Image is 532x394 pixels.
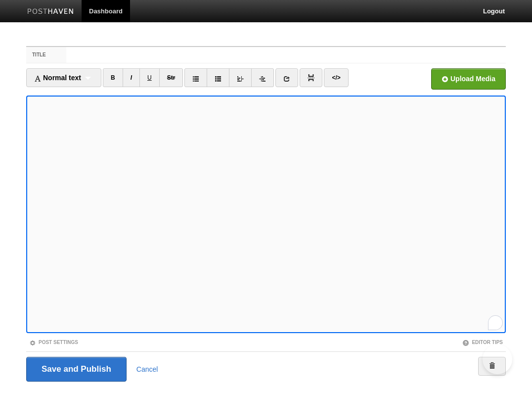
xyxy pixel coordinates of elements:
span: Normal text [34,74,81,82]
iframe: Help Scout Beacon - Open [483,345,512,374]
img: Posthaven-bar [27,8,74,16]
a: Post Settings [29,340,78,345]
input: Save and Publish [26,357,127,382]
img: pagebreak-icon.png [308,74,314,81]
label: Title [26,47,66,63]
a: U [139,68,160,87]
a: </> [324,68,348,87]
a: Editor Tips [462,340,503,345]
a: Cancel [136,365,158,373]
del: Str [167,74,176,81]
a: B [103,68,123,87]
a: I [123,68,140,87]
a: Str [159,68,183,87]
